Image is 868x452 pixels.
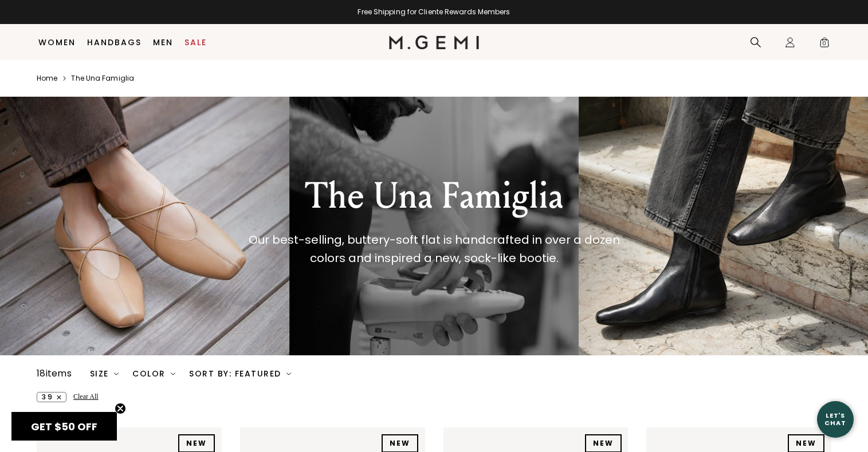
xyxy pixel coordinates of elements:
div: Clear All [73,392,99,402]
span: 0 [819,39,830,50]
a: Men [153,38,173,47]
div: Size [90,369,119,378]
div: The Una Famiglia [235,176,633,217]
div: Sort By: Featured [189,369,291,378]
button: 39 [37,392,66,402]
div: 18 items [37,367,72,380]
div: GET $50 OFFClose teaser [11,412,117,441]
img: M.Gemi [389,35,479,49]
a: The una famiglia [71,74,134,83]
img: chevron-down.svg [171,371,175,376]
div: Color [132,369,175,378]
a: Women [38,38,76,47]
a: Sale [184,38,207,47]
button: Close teaser [115,403,126,414]
a: Home [37,74,57,83]
a: Handbags [87,38,142,47]
img: chevron-down.svg [114,371,119,376]
div: Our best-selling, buttery-soft flat is handcrafted in over a dozen colors and inspired a new, soc... [241,231,627,267]
img: chevron-down.svg [286,371,291,376]
div: Let's Chat [817,412,854,426]
span: GET $50 OFF [31,419,97,434]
